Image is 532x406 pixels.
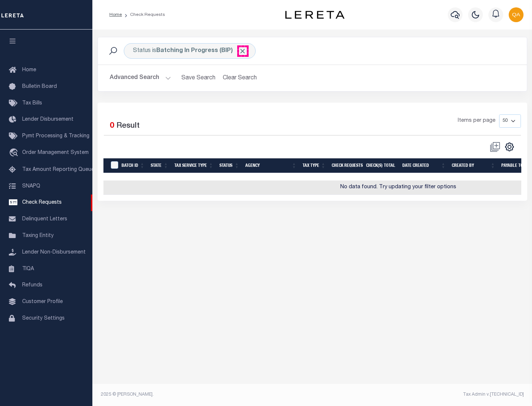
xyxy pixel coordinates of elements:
[363,158,399,173] th: Check(s) Total
[22,167,94,172] span: Tax Amount Reporting Queue
[509,7,524,22] img: svg+xml;base64,PHN2ZyB4bWxucz0iaHR0cDovL3d3dy53My5vcmcvMjAwMC9zdmciIHBvaW50ZXItZXZlbnRzPSJub25lIi...
[285,11,344,19] img: logo-dark.svg
[22,299,63,304] span: Customer Profile
[110,71,171,85] button: Advanced Search
[329,158,363,173] th: Check Requests
[22,68,36,73] span: Home
[22,233,54,238] span: Taxing Entity
[239,47,246,55] span: Click to Remove
[22,134,89,139] span: Pymt Processing & Tracking
[22,117,74,122] span: Lender Disbursement
[22,217,67,222] span: Delinquent Letters
[109,13,122,17] a: Home
[116,120,140,132] label: Result
[22,150,89,155] span: Order Management System
[318,391,524,398] div: Tax Admin v.[TECHNICAL_ID]
[148,158,171,173] th: State: activate to sort column ascending
[22,183,40,189] span: SNAPQ
[22,316,65,321] span: Security Settings
[171,158,216,173] th: Tax Service Type: activate to sort column ascending
[9,148,21,158] i: travel_explore
[449,158,498,173] th: Created By: activate to sort column ascending
[110,122,114,130] span: 0
[22,250,86,255] span: Lender Non-Disbursement
[156,48,246,54] b: Batching In Progress (BIP)
[22,101,42,106] span: Tax Bills
[122,11,165,18] li: Check Requests
[22,283,42,288] span: Refunds
[22,200,62,205] span: Check Requests
[458,117,495,125] span: Items per page
[119,158,148,173] th: Batch Id: activate to sort column ascending
[216,158,242,173] th: Status: activate to sort column ascending
[95,391,313,398] div: 2025 © [PERSON_NAME].
[399,158,449,173] th: Date Created: activate to sort column ascending
[124,43,256,59] div: Status is
[22,84,57,89] span: Bulletin Board
[22,266,34,271] span: TIQA
[220,71,260,85] button: Clear Search
[300,158,329,173] th: Tax Type: activate to sort column ascending
[177,71,220,85] button: Save Search
[242,158,300,173] th: Agency: activate to sort column ascending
